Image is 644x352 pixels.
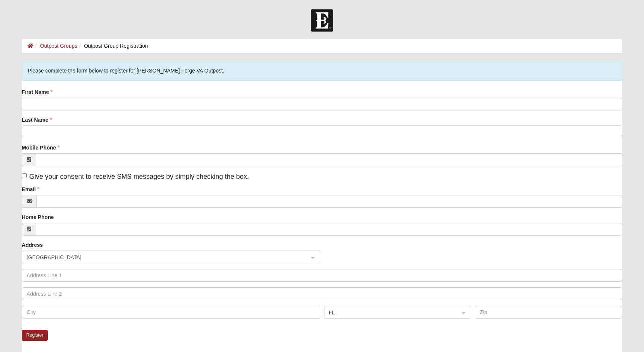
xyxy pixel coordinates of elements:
label: Address [22,241,43,249]
input: Give your consent to receive SMS messages by simply checking the box. [22,173,27,178]
input: Address Line 2 [22,287,622,300]
label: Last Name [22,116,52,124]
div: Please complete the form below to register for [PERSON_NAME] Forge VA Outpost. [22,61,622,81]
input: Address Line 1 [22,269,622,282]
img: Church of Eleven22 Logo [311,9,333,32]
input: City [22,306,320,319]
li: Outpost Group Registration [77,42,148,50]
span: FL [329,308,453,317]
button: Register [22,330,48,341]
input: Zip [475,306,622,319]
a: Outpost Groups [40,43,77,49]
label: First Name [22,88,53,96]
span: Give your consent to receive SMS messages by simply checking the box. [29,173,249,180]
span: United States [27,253,302,261]
label: Home Phone [22,213,54,221]
label: Email [22,186,39,193]
label: Mobile Phone [22,144,60,151]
